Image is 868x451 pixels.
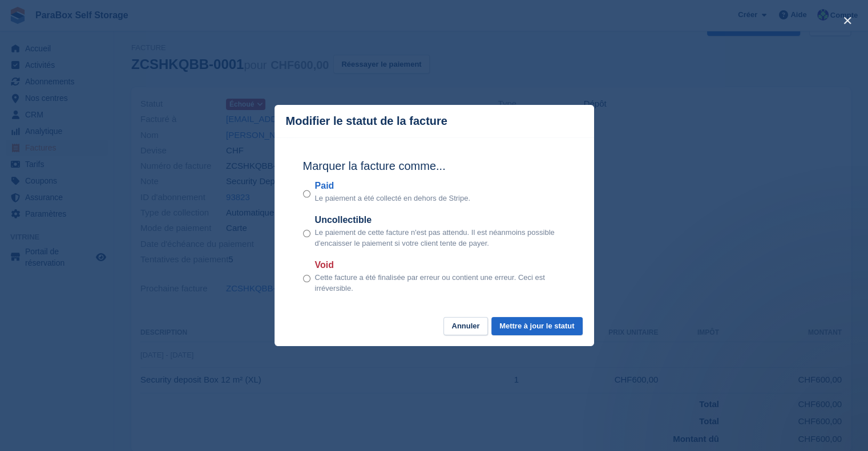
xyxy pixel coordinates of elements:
button: close [838,11,857,30]
p: Modifier le statut de la facture [286,115,447,128]
p: Le paiement de cette facture n'est pas attendu. Il est néanmoins possible d'encaisser le paiement... [315,227,566,249]
h2: Marquer la facture comme... [303,157,566,174]
button: Annuler [443,317,487,336]
label: Uncollectible [315,213,566,227]
label: Void [315,258,566,272]
p: Le paiement a été collecté en dehors de Stripe. [315,193,470,204]
p: Cette facture a été finalisée par erreur ou contient une erreur. Ceci est irréversible. [315,272,566,294]
label: Paid [315,179,470,193]
button: Mettre à jour le statut [491,317,582,336]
